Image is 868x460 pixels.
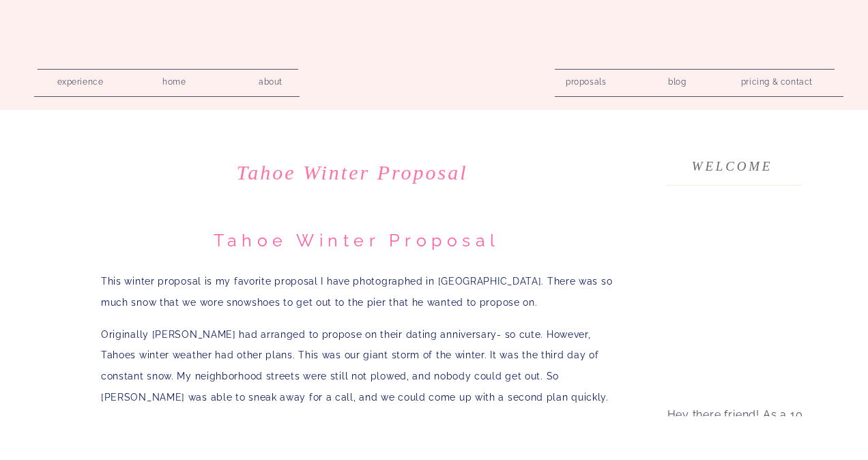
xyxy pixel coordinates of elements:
[689,155,775,169] h3: welcome
[101,324,613,408] p: Originally [PERSON_NAME] had arranged to propose on their dating anniversary- so cute. However, T...
[658,73,697,86] a: blog
[155,73,194,86] a: home
[96,160,608,182] h1: Tahoe Winter Proposal
[101,271,613,313] p: This winter proposal is my favorite proposal I have photographed in [GEOGRAPHIC_DATA]. There was ...
[736,73,818,92] a: pricing & contact
[566,73,605,86] a: proposals
[251,73,290,86] a: about
[48,73,113,86] a: experience
[101,230,613,250] h1: Tahoe Winter Proposal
